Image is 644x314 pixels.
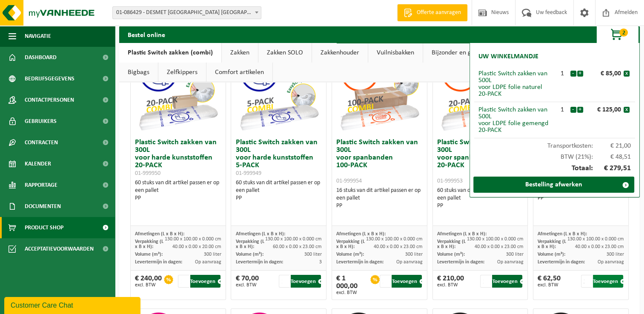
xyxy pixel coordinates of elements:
[593,143,631,149] span: € 21,00
[336,231,386,237] span: Afmetingen (L x B x H):
[336,187,423,210] div: 16 stuks van dit artikel passen er op een pallet
[312,43,368,63] a: Zakkenhouder
[624,107,630,113] button: x
[206,63,272,82] a: Comfort artikelen
[119,63,158,82] a: Bigbags
[235,252,263,257] span: Volume (m³):
[25,196,61,217] span: Documenten
[538,231,587,237] span: Afmetingen (L x B x H):
[577,71,583,77] button: +
[405,252,423,257] span: 300 liter
[135,231,184,237] span: Afmetingen (L x B x H):
[480,275,491,288] input: 1
[336,252,364,257] span: Volume (m³):
[235,283,258,288] span: excl. BTW
[538,260,585,265] span: Levertermijn in dagen:
[506,252,523,257] span: 300 liter
[538,239,566,249] span: Verpakking (L x B x H):
[135,252,163,257] span: Volume (m³):
[25,153,51,174] span: Kalender
[497,260,523,265] span: Op aanvraag
[119,43,221,63] a: Plastic Switch zakken (combi)
[437,202,524,210] div: PP
[575,244,624,249] span: 40.00 x 0.00 x 23.00 cm
[593,275,623,288] button: Toevoegen
[538,194,624,202] div: PP
[165,237,221,242] span: 130.00 x 100.00 x 0.000 cm
[624,71,630,77] button: x
[195,260,221,265] span: Op aanvraag
[567,237,624,242] span: 130.00 x 100.00 x 0.000 cm
[336,290,368,295] span: excl. BTW
[204,252,221,257] span: 300 liter
[25,174,57,196] span: Rapportage
[113,7,261,19] span: 01-086429 - DESMET BELGIUM NV - ZAVENTEM
[593,154,631,160] span: € 48,51
[467,237,523,242] span: 130.00 x 100.00 x 0.000 cm
[25,89,74,111] span: Contactpersonen
[265,237,322,242] span: 130.00 x 100.00 x 0.000 cm
[397,4,467,21] a: Offerte aanvragen
[190,275,220,288] button: Toevoegen
[336,202,423,210] div: PP
[135,179,221,202] div: 60 stuks van dit artikel passen er op een pallet
[380,275,391,288] input: 1
[304,252,322,257] span: 300 liter
[336,239,365,249] span: Verpakking (L x B x H):
[374,244,423,249] span: 40.00 x 0.00 x 23.00 cm
[235,275,258,288] div: € 70,00
[437,178,463,184] span: 01-999953
[25,111,57,132] span: Gebruikers
[474,244,523,249] span: 40.00 x 0.00 x 23.00 cm
[135,239,163,249] span: Verpakking (L x B x H):
[112,6,261,19] span: 01-086429 - DESMET BELGIUM NV - ZAVENTEM
[619,29,628,37] span: 2
[474,160,635,177] div: Totaal:
[570,107,576,113] button: -
[258,43,312,63] a: Zakken SOLO
[415,9,463,17] span: Offerte aanvragen
[235,139,322,177] h3: Plastic Switch zakken van 300L voor harde kunststoffen 5-PACK
[273,244,322,249] span: 60.00 x 0.00 x 23.00 cm
[336,275,368,295] div: € 1 000,00
[538,283,561,288] span: excl. BTW
[473,177,634,193] a: Bestelling afwerken
[593,165,631,172] span: € 279,51
[438,49,523,134] img: 01-999953
[4,295,142,314] iframe: chat widget
[437,275,464,288] div: € 210,00
[319,260,322,265] span: 3
[492,275,522,288] button: Toevoegen
[235,179,322,202] div: 60 stuks van dit artikel passen er op een pallet
[172,244,221,249] span: 40.00 x 0.00 x 20.00 cm
[135,283,162,288] span: excl. BTW
[437,260,484,265] span: Levertermijn in dagen:
[222,43,258,63] a: Zakken
[25,47,57,68] span: Dashboard
[474,138,635,149] div: Transportkosten:
[235,260,283,265] span: Levertermijn in dagen:
[235,239,264,249] span: Verpakking (L x B x H):
[178,275,189,288] input: 1
[538,275,561,288] div: € 62,50
[392,275,421,288] button: Toevoegen
[336,178,362,184] span: 01-999954
[135,260,182,265] span: Levertermijn in dagen:
[437,139,524,185] h3: Plastic Switch zakken van 300L voor spanbanden 20-PACK
[368,43,423,63] a: Vuilnisbakken
[555,70,570,77] div: 1
[135,139,221,177] h3: Plastic Switch zakken van 300L voor harde kunststoffen 20-PACK
[158,63,206,82] a: Zelfkippers
[25,132,58,153] span: Contracten
[135,275,162,288] div: € 240,00
[337,49,422,134] img: 01-999954
[336,139,423,185] h3: Plastic Switch zakken van 300L voor spanbanden 100-PACK
[437,239,466,249] span: Verpakking (L x B x H):
[437,252,465,257] span: Volume (m³):
[570,71,576,77] button: -
[396,260,423,265] span: Op aanvraag
[474,47,543,66] h2: Uw winkelmandje
[235,194,322,202] div: PP
[336,260,384,265] span: Levertermijn in dagen:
